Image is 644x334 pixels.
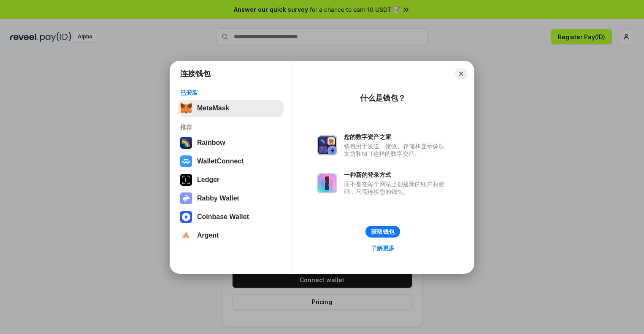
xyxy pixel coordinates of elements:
div: Argent [197,232,219,239]
button: Argent [178,227,284,244]
img: svg+xml,%3Csvg%20xmlns%3D%22http%3A%2F%2Fwww.w3.org%2F2000%2Fsvg%22%20fill%3D%22none%22%20viewBox... [180,192,192,204]
div: 而不是在每个网站上创建新的账户和密码，只需连接您的钱包。 [344,180,449,195]
button: Rabby Wallet [178,190,284,207]
div: 一种新的登录方式 [344,171,449,179]
img: svg+xml,%3Csvg%20width%3D%2228%22%20height%3D%2228%22%20viewBox%3D%220%200%2028%2028%22%20fill%3D... [180,211,192,223]
button: Rainbow [178,134,284,151]
div: 了解更多 [371,244,395,252]
img: svg+xml,%3Csvg%20width%3D%2228%22%20height%3D%2228%22%20viewBox%3D%220%200%2028%2028%22%20fill%3D... [180,155,192,167]
div: 什么是钱包？ [360,93,406,103]
button: Close [455,68,467,80]
div: Rabby Wallet [197,195,239,202]
div: 钱包用于发送、接收、存储和显示像以太坊和NFT这样的数字资产。 [344,142,449,158]
button: Ledger [178,171,284,188]
img: svg+xml,%3Csvg%20width%3D%22120%22%20height%3D%22120%22%20viewBox%3D%220%200%20120%20120%22%20fil... [180,137,192,149]
div: 您的数字资产之家 [344,133,449,141]
button: MetaMask [178,100,284,117]
div: MetaMask [197,104,229,112]
div: 已安装 [180,89,281,96]
div: WalletConnect [197,158,244,165]
button: WalletConnect [178,153,284,170]
h1: 连接钱包 [180,69,211,79]
button: Coinbase Wallet [178,208,284,225]
div: Rainbow [197,139,225,147]
div: Ledger [197,176,219,184]
img: svg+xml,%3Csvg%20width%3D%2228%22%20height%3D%2228%22%20viewBox%3D%220%200%2028%2028%22%20fill%3D... [180,230,192,241]
div: 获取钱包 [371,228,395,235]
img: svg+xml,%3Csvg%20fill%3D%22none%22%20height%3D%2233%22%20viewBox%3D%220%200%2035%2033%22%20width%... [180,102,192,114]
div: Coinbase Wallet [197,213,249,221]
a: 了解更多 [366,243,400,254]
button: 获取钱包 [365,226,400,238]
img: svg+xml,%3Csvg%20xmlns%3D%22http%3A%2F%2Fwww.w3.org%2F2000%2Fsvg%22%20fill%3D%22none%22%20viewBox... [317,135,337,155]
div: 推荐 [180,123,281,131]
img: svg+xml,%3Csvg%20xmlns%3D%22http%3A%2F%2Fwww.w3.org%2F2000%2Fsvg%22%20width%3D%2228%22%20height%3... [180,174,192,186]
img: svg+xml,%3Csvg%20xmlns%3D%22http%3A%2F%2Fwww.w3.org%2F2000%2Fsvg%22%20fill%3D%22none%22%20viewBox... [317,173,337,193]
